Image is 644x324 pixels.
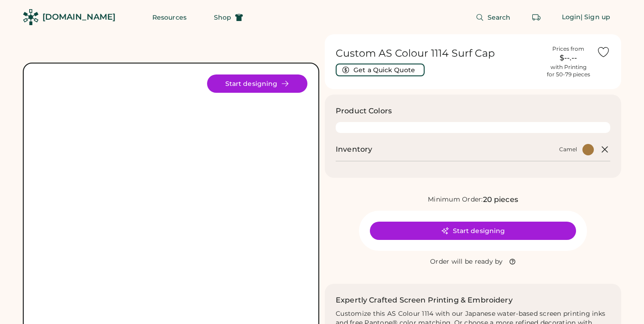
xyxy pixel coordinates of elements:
[559,146,577,153] div: Camel
[430,257,503,266] div: Order will be ready by
[203,8,254,27] button: Shop
[336,295,513,306] h2: Expertly Crafted Screen Printing & Embroidery
[336,144,372,155] h2: Inventory
[562,13,581,22] div: Login
[141,8,197,27] button: Resources
[581,13,610,22] div: | Sign up
[336,106,392,117] h3: Product Colors
[214,14,231,21] span: Shop
[547,64,590,78] div: with Printing for 50-79 pieces
[42,11,115,23] div: [DOMAIN_NAME]
[488,14,511,21] span: Search
[465,8,522,27] button: Search
[527,8,545,27] button: Retrieve an order
[336,47,540,60] h1: Custom AS Colour 1114 Surf Cap
[370,222,576,240] button: Start designing
[552,45,584,53] div: Prices from
[545,53,591,64] div: $--.--
[428,195,483,204] div: Minimum Order:
[336,64,425,76] button: Get a Quick Quote
[483,194,518,205] div: 20 pieces
[207,74,307,93] button: Start designing
[23,9,39,25] img: Rendered Logo - Screens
